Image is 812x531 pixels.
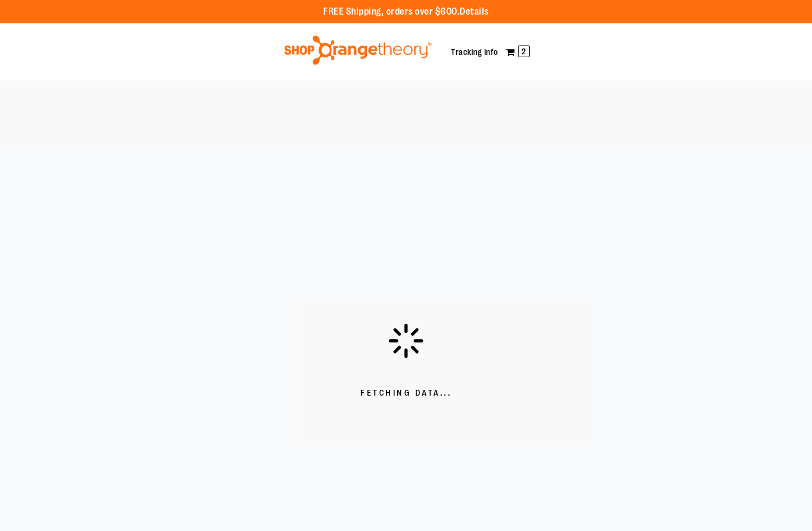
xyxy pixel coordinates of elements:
img: Shop Orangetheory [282,36,433,65]
span: Fetching Data... [360,387,452,399]
p: FREE Shipping, orders over $600. [323,5,489,19]
span: 2 [518,46,530,57]
a: Tracking Info [451,47,498,57]
a: Details [460,6,489,17]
